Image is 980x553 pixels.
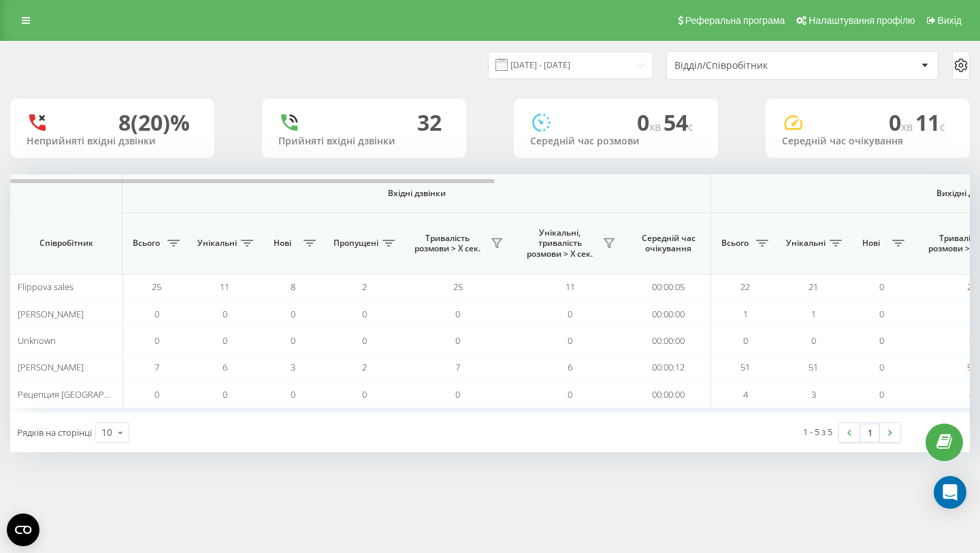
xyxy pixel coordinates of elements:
span: [PERSON_NAME] [18,361,84,373]
span: 0 [969,334,974,347]
span: 0 [879,281,884,293]
td: 00:00:12 [626,354,711,381]
span: 2 [362,361,367,373]
span: Вхідні дзвінки [158,188,675,199]
span: 7 [154,361,159,373]
span: 0 [291,388,295,400]
div: 10 [101,426,112,439]
div: Прийняті вхідні дзвінки [278,136,450,147]
span: [PERSON_NAME] [18,308,84,320]
span: 2 [362,281,367,293]
div: Середній час розмови [530,136,702,147]
span: c [688,119,693,134]
span: хв [649,119,664,134]
span: Пропущені [333,238,378,249]
span: 11 [915,108,945,137]
span: Унікальні, тривалість розмови > Х сек. [521,227,599,259]
span: 0 [879,361,884,373]
td: 00:00:00 [626,328,711,354]
span: 54 [664,108,693,137]
span: 0 [811,334,816,347]
span: 0 [568,388,572,400]
span: Співробітник [22,238,110,249]
td: 00:00:00 [626,300,711,327]
span: Всього [718,238,752,249]
span: Нові [265,238,299,249]
span: 4 [969,388,974,400]
span: Вихід [938,15,962,26]
span: 3 [291,361,295,373]
span: 51 [740,361,750,373]
span: Середній час очікування [636,233,700,254]
span: 4 [743,388,748,400]
span: 0 [154,388,159,400]
div: 32 [417,110,442,136]
span: 0 [362,308,367,320]
a: 1 [860,423,880,442]
div: Відділ/Співробітник [674,60,837,72]
div: 1 - 5 з 5 [803,425,832,439]
span: 1 [969,308,974,320]
div: Середній час очікування [782,136,953,147]
span: c [940,119,945,134]
span: 11 [220,281,229,293]
span: Всього [129,238,163,249]
span: 6 [223,361,227,373]
span: Нові [854,238,888,249]
span: 51 [967,361,977,373]
span: Реферальна програма [685,15,785,26]
span: 0 [362,388,367,400]
td: 00:00:00 [626,381,711,407]
span: хв [901,119,915,134]
span: 0 [291,334,295,347]
span: 6 [568,361,572,373]
span: Тривалість розмови > Х сек. [408,233,487,254]
span: Налаштування профілю [808,15,915,26]
span: 0 [743,334,748,347]
span: 25 [453,281,463,293]
span: 0 [223,334,227,347]
span: Flippova sales [18,281,73,293]
span: 0 [455,388,460,400]
span: 0 [455,308,460,320]
span: 11 [566,281,575,293]
span: 0 [154,334,159,347]
span: 0 [889,108,915,137]
span: Унікальні [197,238,237,249]
span: 0 [154,308,159,320]
span: 7 [455,361,460,373]
span: 0 [879,308,884,320]
span: 22 [967,281,977,293]
button: Open CMP widget [7,513,39,546]
span: Унікальні [786,238,826,249]
td: 00:00:05 [626,274,711,300]
span: 0 [223,308,227,320]
div: Open Intercom Messenger [934,476,966,509]
span: 8 [291,281,295,293]
span: 0 [568,308,572,320]
span: 21 [808,281,818,293]
span: 0 [568,334,572,347]
span: Unknown [18,334,56,347]
span: 22 [740,281,750,293]
span: 51 [808,361,818,373]
span: 0 [291,308,295,320]
span: 0 [879,334,884,347]
span: 25 [152,281,161,293]
span: 1 [811,308,816,320]
span: 3 [811,388,816,400]
span: Рецепция [GEOGRAPHIC_DATA] [18,388,146,400]
span: 0 [223,388,227,400]
span: 0 [879,388,884,400]
div: 8 (20)% [118,110,190,136]
span: 0 [455,334,460,347]
span: 0 [637,108,664,137]
div: Неприйняті вхідні дзвінки [27,136,198,147]
span: Рядків на сторінці [17,426,92,439]
span: 1 [743,308,748,320]
span: 0 [362,334,367,347]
